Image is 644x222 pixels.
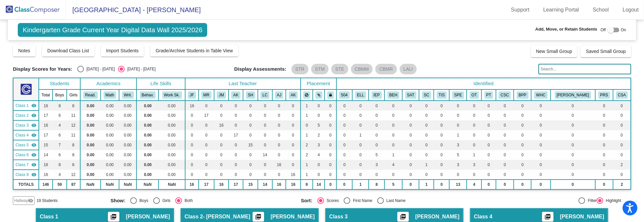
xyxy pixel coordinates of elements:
[199,89,214,101] th: Megan Russell
[156,48,233,53] span: Grade/Archive Students in Table View
[101,120,119,130] td: 0.00
[272,111,286,120] td: 0
[535,26,598,33] span: Add, Move, or Retain Students
[419,101,434,111] td: 0
[384,120,402,130] td: 0
[331,64,348,74] mat-chip: STE
[325,130,336,140] td: 0
[15,103,29,109] span: Class 1
[258,140,272,150] td: 0
[67,89,80,101] th: Girls
[258,111,272,120] td: 0
[119,111,137,120] td: 0.00
[122,91,134,99] button: Writ.
[13,101,39,111] td: Jackie Fodor - No Class Name
[496,89,514,101] th: Counseling w/ Ms. Stacy
[66,5,201,15] span: [GEOGRAPHIC_DATA] - [PERSON_NAME]
[258,89,272,101] th: Leah Crow
[402,89,419,101] th: Referred to SAT
[555,91,591,99] button: [PERSON_NAME]
[482,89,496,101] th: Physical Therapy
[229,101,243,111] td: 0
[231,91,240,99] button: AK
[301,130,313,140] td: 1
[384,111,402,120] td: 0
[286,140,300,150] td: 0
[449,89,467,101] th: Speech services
[449,130,467,140] td: 1
[272,130,286,140] td: 0
[506,5,535,15] a: Support
[229,111,243,120] td: 0
[534,91,547,99] button: WHC
[434,101,449,111] td: 0
[400,64,417,74] mat-chip: LALI
[336,130,353,140] td: 0
[31,103,37,108] mat-icon: visibility
[531,140,550,150] td: 0
[39,150,53,160] td: 14
[229,89,243,101] th: Ashleigh Kaufman
[108,212,119,222] button: Print Students Details
[437,91,447,99] button: TIS
[13,150,39,160] td: Leah Crow - No Class Name
[272,140,286,150] td: 0
[258,120,272,130] td: 0
[496,130,514,140] td: 0
[470,91,479,99] button: OT
[496,140,514,150] td: 0
[369,101,384,111] td: 0
[106,48,139,53] span: Import Students
[53,120,67,130] td: 4
[159,120,185,130] td: 0.00
[313,89,325,101] th: Keep with students
[119,101,137,111] td: 0.00
[286,120,300,130] td: 0
[214,101,229,111] td: 0
[199,111,214,120] td: 17
[551,89,595,101] th: Wilson
[402,111,419,120] td: 0
[253,212,264,222] button: Print Students Details
[39,101,53,111] td: 16
[616,91,628,99] button: CSA
[67,120,80,130] td: 12
[53,130,67,140] td: 6
[199,120,214,130] td: 0
[101,130,119,140] td: 0.00
[136,101,159,111] td: 0.00
[67,111,80,120] td: 11
[136,111,159,120] td: 0.00
[514,130,531,140] td: 0
[434,140,449,150] td: 0
[229,140,243,150] td: 0
[405,91,416,99] button: SAT
[514,120,531,130] td: 0
[352,101,369,111] td: 0
[289,91,298,99] button: AK
[140,91,156,99] button: Behav.
[185,140,199,150] td: 0
[514,140,531,150] td: 0
[13,120,39,130] td: Janna Myers - No Class Name
[531,120,550,130] td: 0
[67,140,80,150] td: 8
[369,130,384,140] td: 0
[313,130,325,140] td: 2
[13,140,39,150] td: Sarah Howells - No Class Name
[621,27,626,33] span: On
[482,140,496,150] td: 0
[336,101,353,111] td: 0
[159,130,185,140] td: 0.00
[325,89,336,101] th: Keep with teacher
[53,150,67,160] td: 6
[53,140,67,150] td: 7
[243,101,258,111] td: 0
[311,64,329,74] mat-chip: STM
[119,140,137,150] td: 0.00
[369,89,384,101] th: Individualized Education Plan
[397,212,409,222] button: Print Students Details
[601,27,606,33] span: Off
[613,140,631,150] td: 0
[595,130,613,140] td: 0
